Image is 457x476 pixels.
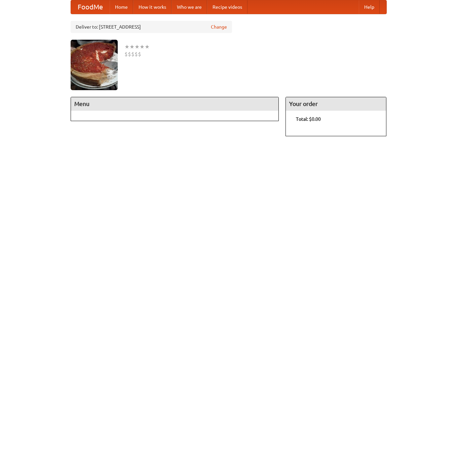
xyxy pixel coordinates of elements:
li: $ [131,50,135,58]
div: Deliver to: [STREET_ADDRESS] [71,21,232,33]
a: How it works [133,0,172,14]
a: Help [359,0,380,14]
h4: Your order [286,97,386,111]
h4: Menu [71,97,279,111]
li: ★ [124,43,129,50]
li: ★ [145,43,150,50]
li: ★ [129,43,135,50]
li: ★ [140,43,145,50]
li: $ [135,50,138,58]
b: Total: $0.00 [296,116,321,122]
a: Home [110,0,133,14]
a: Who we are [172,0,207,14]
a: FoodMe [71,0,110,14]
a: Recipe videos [207,0,247,14]
li: $ [124,50,128,58]
img: angular.jpg [71,40,118,90]
li: ★ [135,43,140,50]
a: Change [211,24,227,30]
li: $ [128,50,131,58]
li: $ [138,50,141,58]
